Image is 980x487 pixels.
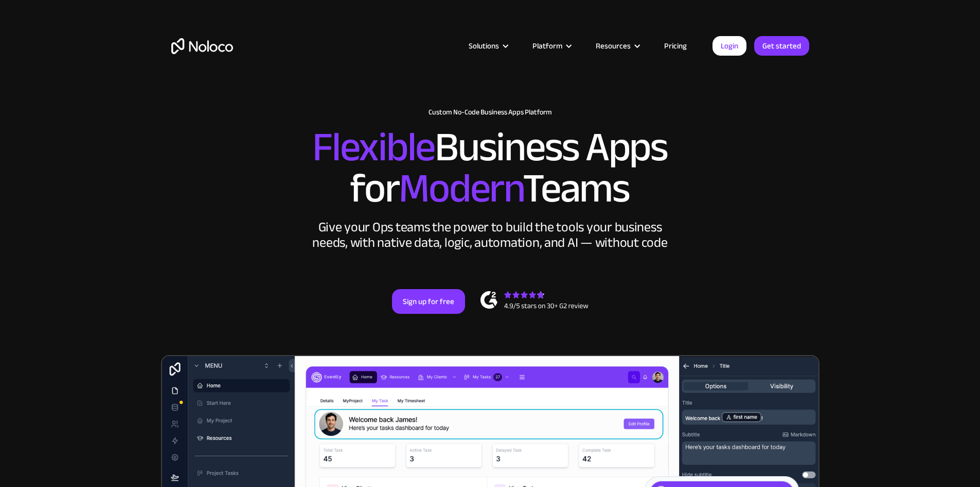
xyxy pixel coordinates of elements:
h2: Business Apps for Teams [171,127,809,209]
div: Solutions [469,39,499,53]
div: Solutions [456,39,520,53]
div: Platform [520,39,583,53]
div: Resources [583,39,651,53]
a: Pricing [651,39,700,53]
div: Resources [596,39,631,53]
span: Modern [399,150,523,227]
a: Login [712,36,746,56]
div: Give your Ops teams the power to build the tools your business needs, with native data, logic, au... [310,220,670,250]
a: Sign up for free [392,289,465,314]
a: Get started [754,36,809,56]
a: home [171,38,233,54]
span: Flexible [312,109,435,186]
div: Platform [532,39,562,53]
h1: Custom No-Code Business Apps Platform [171,108,809,116]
